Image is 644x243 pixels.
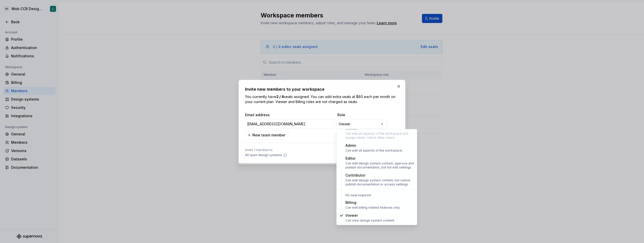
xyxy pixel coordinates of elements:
div: Can edit all aspects of the workspace and assign owner role to other users. [345,132,414,140]
div: Can edit billing related features only. [345,206,400,210]
div: Can edit design system content, but cannot publish documentation or access settings. [345,178,414,186]
span: Admin [345,143,356,148]
div: Can edit all aspects of the workspace. [345,149,403,153]
div: No seat required [337,193,416,197]
span: Viewer [345,213,358,217]
div: Can view design system content. [345,218,395,223]
span: Contributor [345,173,365,177]
span: Billing [345,200,356,205]
div: Can edit design system content, approve and publish documentation, but not edit settings. [345,161,414,169]
span: Editor [345,156,356,160]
